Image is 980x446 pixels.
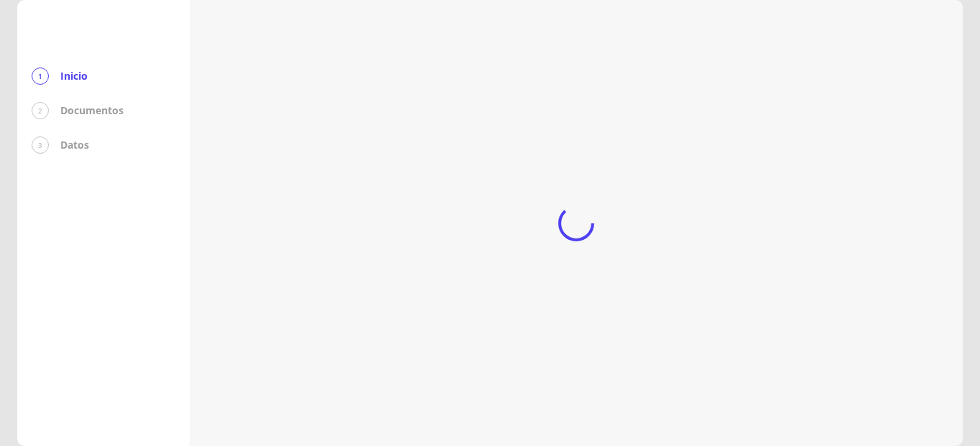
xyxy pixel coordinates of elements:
div: 2 [32,102,49,119]
p: Inicio [60,69,88,83]
p: Documentos [60,103,124,118]
div: 3 [32,136,49,154]
div: 1 [32,68,49,85]
p: Datos [60,138,89,152]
